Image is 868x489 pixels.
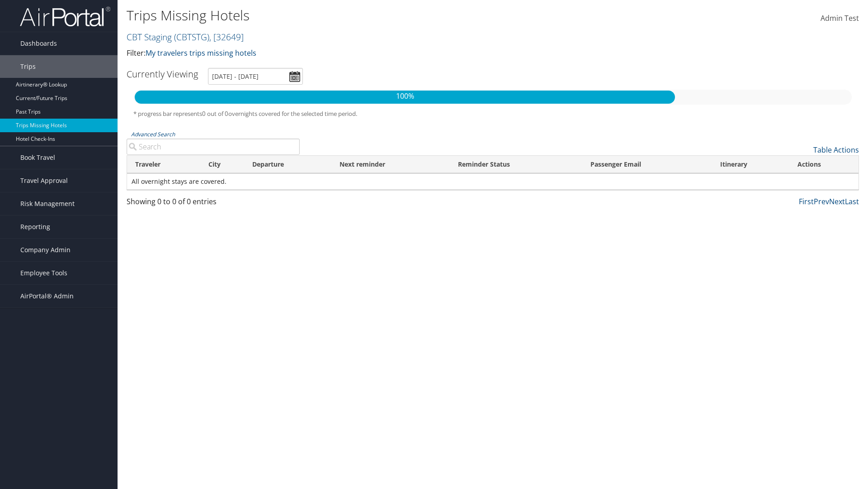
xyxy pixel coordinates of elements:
span: Travel Approval [20,169,68,192]
th: Actions [789,156,859,173]
input: Advanced Search [127,139,300,155]
th: Passenger Email: activate to sort column ascending [582,156,712,173]
th: Reminder Status [450,156,582,173]
span: Admin Test [821,13,859,23]
a: Next [829,197,845,206]
a: Admin Test [821,5,859,33]
p: Filter: [127,48,615,59]
span: , [ 32649 ] [209,31,244,43]
a: Advanced Search [131,130,175,138]
img: airportal-logo.png [20,6,110,27]
span: Employee Tools [20,262,67,284]
th: Itinerary [712,156,789,173]
th: Traveler: activate to sort column ascending [127,156,200,173]
input: [DATE] - [DATE] [208,68,303,85]
h5: * progress bar represents overnights covered for the selected time period. [133,110,852,118]
span: AirPortal® Admin [20,285,74,307]
th: City: activate to sort column ascending [200,156,244,173]
a: CBT Staging [127,31,244,43]
a: First [799,197,814,206]
span: Book Travel [20,146,55,169]
span: Risk Management [20,192,75,215]
th: Next reminder [331,156,450,173]
span: Dashboards [20,32,57,55]
td: All overnight stays are covered. [127,173,859,190]
a: Table Actions [813,145,859,155]
span: ( CBTSTG ) [174,31,209,43]
span: Company Admin [20,239,71,261]
h1: Trips Missing Hotels [127,6,615,25]
span: Reporting [20,216,50,238]
a: Last [845,197,859,206]
h3: Currently Viewing [127,68,198,80]
a: My travelers trips missing hotels [146,48,256,58]
div: Showing 0 to 0 of 0 entries [127,196,300,211]
span: 0 out of 0 [202,110,228,118]
span: Trips [20,55,36,78]
th: Departure: activate to sort column ascending [244,156,331,173]
a: Prev [814,197,829,206]
p: 100% [135,91,675,102]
